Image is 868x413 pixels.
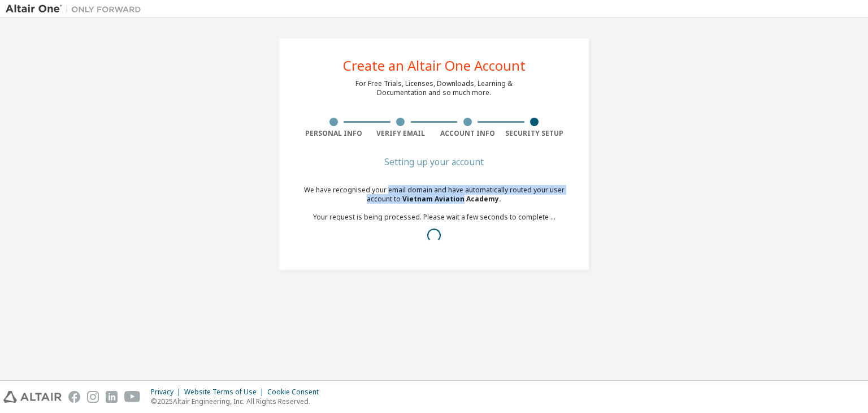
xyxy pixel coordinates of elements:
div: Cookie Consent [267,388,325,397]
div: Create an Altair One Account [343,59,526,72]
img: Altair One [6,3,147,15]
div: Account Info [434,129,501,138]
img: instagram.svg [87,391,99,403]
div: Security Setup [501,129,568,138]
div: Privacy [151,388,184,397]
div: Website Terms of Use [184,388,267,397]
img: facebook.svg [68,391,80,403]
div: For Free Trials, Licenses, Downloads, Learning & Documentation and so much more. [355,79,513,97]
div: We have recognised your email domain and have automatically routed your user account to Your requ... [300,186,568,249]
img: altair_logo.svg [3,391,62,403]
span: Vietnam Aviation Academy . [402,194,501,204]
div: Personal Info [300,129,367,138]
div: Setting up your account [300,158,568,165]
div: Verify Email [367,129,435,138]
img: linkedin.svg [106,391,118,403]
p: © 2025 Altair Engineering, Inc. All Rights Reserved. [151,397,325,406]
img: youtube.svg [124,391,141,403]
